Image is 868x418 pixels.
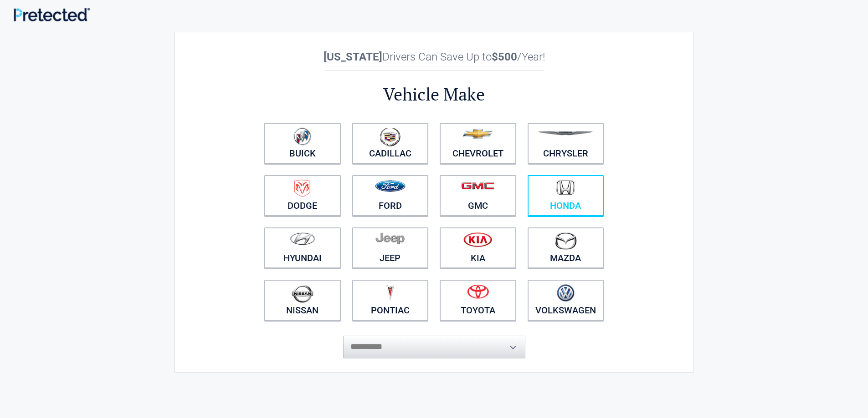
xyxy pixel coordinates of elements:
[528,175,604,216] a: Honda
[375,232,405,245] img: jeep
[352,123,429,164] a: Cadillac
[461,182,494,190] img: gmc
[556,180,575,196] img: honda
[440,280,516,321] a: Toyota
[264,227,341,268] a: Hyundai
[292,284,313,303] img: nissan
[264,280,341,321] a: Nissan
[264,123,341,164] a: Buick
[14,8,90,21] img: Main Logo
[290,232,315,245] img: hyundai
[440,175,516,216] a: GMC
[352,227,429,268] a: Jeep
[462,129,493,139] img: chevrolet
[528,280,604,321] a: Volkswagen
[352,175,429,216] a: Ford
[528,123,604,164] a: Chrysler
[440,227,516,268] a: Kia
[324,50,382,63] b: [US_STATE]
[264,175,341,216] a: Dodge
[375,180,406,192] img: ford
[554,232,577,250] img: mazda
[294,180,310,197] img: dodge
[380,127,401,146] img: cadillac
[385,284,395,302] img: pontiac
[528,227,604,268] a: Mazda
[492,50,517,63] b: $500
[352,280,429,321] a: Pontiac
[467,284,489,299] img: toyota
[557,284,575,302] img: volkswagen
[463,232,492,247] img: kia
[293,127,311,146] img: buick
[259,50,610,63] h2: Drivers Can Save Up to /Year
[440,123,516,164] a: Chevrolet
[538,131,593,136] img: chrysler
[259,83,610,106] h2: Vehicle Make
